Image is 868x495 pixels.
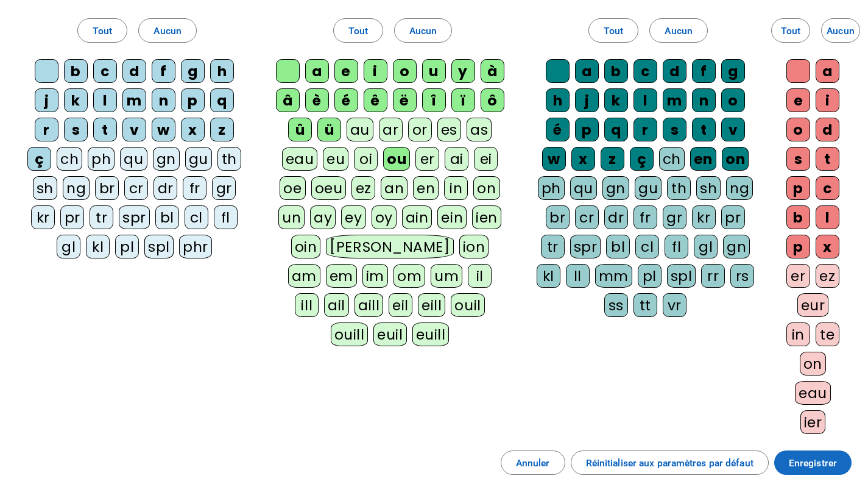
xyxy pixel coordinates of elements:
div: om [393,264,425,288]
button: Tout [333,18,383,43]
div: oy [372,205,397,229]
div: gr [212,176,236,200]
div: kr [692,205,716,229]
div: f [692,59,716,83]
div: t [816,147,839,171]
div: bl [606,235,630,258]
div: p [181,88,205,112]
div: u [422,59,446,83]
button: Aucun [394,18,453,43]
span: Tout [93,23,112,39]
div: mm [595,264,632,288]
div: br [546,205,570,229]
div: gu [635,176,662,200]
div: w [542,147,566,171]
div: j [35,88,58,112]
div: fr [633,205,657,229]
div: ü [317,118,341,141]
div: in [786,322,810,346]
div: tt [633,293,657,317]
div: ei [474,147,498,171]
div: p [575,118,599,141]
div: th [217,147,241,171]
div: an [381,176,408,200]
div: gn [602,176,629,200]
div: ll [566,264,590,288]
div: g [721,59,745,83]
div: v [122,118,146,141]
div: i [364,59,387,83]
button: Aucun [649,18,708,43]
div: on [722,147,749,171]
div: gr [663,205,686,229]
div: b [604,59,628,83]
div: ouil [451,293,484,317]
div: oin [291,235,321,258]
div: ch [57,147,82,171]
div: tr [541,235,565,258]
div: eau [795,381,831,405]
div: rr [701,264,725,288]
span: Tout [604,23,623,39]
div: x [816,235,839,258]
div: euil [373,322,406,346]
button: Tout [771,18,810,43]
div: o [721,88,745,112]
div: pr [721,205,745,229]
div: ein [437,205,467,229]
div: n [692,88,716,112]
div: pl [115,235,139,258]
span: Aucun [665,23,693,39]
div: gl [57,235,80,258]
div: m [663,88,686,112]
div: aill [355,293,383,317]
div: o [393,59,417,83]
div: l [93,88,117,112]
div: fl [665,235,688,258]
div: y [451,59,475,83]
button: Aucun [138,18,197,43]
div: ss [604,293,628,317]
div: m [122,88,146,112]
div: il [468,264,492,288]
div: kl [86,235,110,258]
div: x [181,118,205,141]
div: spr [570,235,601,258]
div: ien [472,205,501,229]
div: en [690,147,716,171]
div: gl [694,235,718,258]
div: ë [393,88,417,112]
div: oeu [311,176,347,200]
button: Enregistrer [774,450,852,475]
div: ô [481,88,504,112]
span: Réinitialiser aux paramètres par défaut [586,455,753,471]
div: rs [730,264,754,288]
div: z [601,147,624,171]
div: gu [185,147,212,171]
div: r [35,118,58,141]
div: te [816,322,839,346]
div: tr [90,205,113,229]
div: en [413,176,439,200]
div: spl [667,264,696,288]
div: dr [604,205,628,229]
div: in [444,176,468,200]
div: or [408,118,432,141]
div: q [604,118,628,141]
div: h [210,59,234,83]
div: eil [389,293,412,317]
div: p [786,235,810,258]
div: b [786,205,810,229]
div: k [64,88,88,112]
div: a [305,59,329,83]
div: è [305,88,329,112]
div: spl [144,235,174,258]
div: un [278,205,305,229]
div: é [334,88,358,112]
div: er [786,264,810,288]
div: ain [402,205,432,229]
div: b [64,59,88,83]
div: l [633,88,657,112]
div: em [326,264,357,288]
div: ion [459,235,489,258]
